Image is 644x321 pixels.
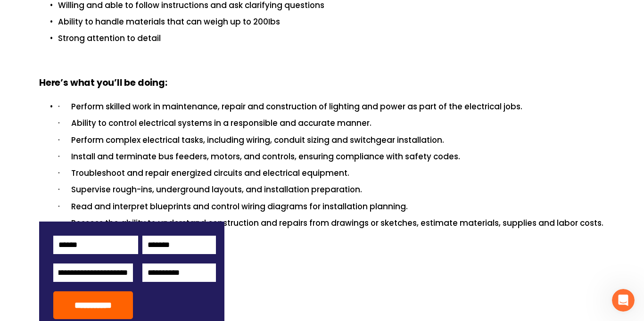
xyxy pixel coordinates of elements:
[58,167,605,180] p: · Troubleshoot and repair energized circuits and electrical equipment.
[58,134,605,147] p: · Perform complex electrical tasks, including wiring, conduit sizing and switchgear installation.
[39,76,167,89] strong: Here’s what you’ll be doing:
[58,150,605,163] p: · Install and terminate bus feeders, motors, and controls, ensuring compliance with safety codes.
[58,217,605,230] p: · Possess the ability to understand construction and repairs from drawings or sketches, estimate ...
[58,117,605,130] p: · Ability to control electrical systems in a responsible and accurate manner.
[58,183,605,196] p: · Supervise rough-ins, underground layouts, and installation preparation.
[58,16,605,28] p: Ability to handle materials that can weigh up to 200Ibs
[58,100,605,113] p: · Perform skilled work in maintenance, repair and construction of lighting and power as part of t...
[58,32,605,45] p: Strong attention to detail
[612,289,635,312] iframe: Intercom live chat
[58,200,605,213] p: · Read and interpret blueprints and control wiring diagrams for installation planning.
